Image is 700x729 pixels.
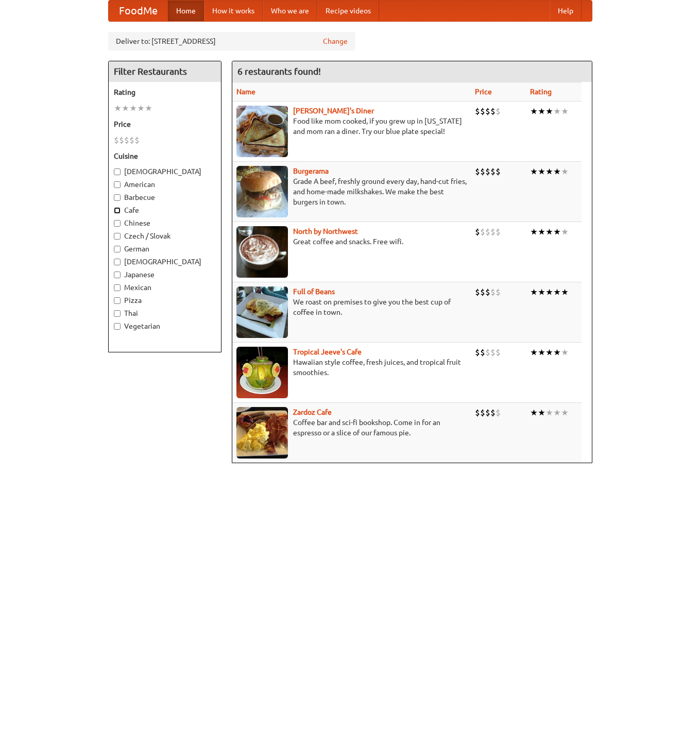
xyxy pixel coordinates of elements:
[293,227,358,235] a: North by Northwest
[496,286,501,298] li: $
[480,407,485,418] li: $
[114,272,121,278] input: Japanese
[129,134,134,146] li: $
[561,106,569,117] li: ★
[236,417,467,438] p: Coffee bar and sci-fi bookshop. Come in for an espresso or a slice of our famous pie.
[538,226,545,238] li: ★
[553,166,561,177] li: ★
[114,87,216,97] h5: Rating
[114,218,216,228] label: Chinese
[538,347,545,358] li: ★
[545,226,553,238] li: ★
[114,310,121,317] input: Thai
[490,166,496,177] li: $
[553,407,561,418] li: ★
[114,207,121,214] input: Cafe
[114,284,121,291] input: Mexican
[108,32,355,50] div: Deliver to: [STREET_ADDRESS]
[114,246,121,252] input: German
[263,1,317,21] a: Who we are
[545,286,553,298] li: ★
[145,103,152,114] li: ★
[496,407,501,418] li: $
[317,1,379,21] a: Recipe videos
[480,286,485,298] li: $
[114,103,122,114] li: ★
[485,286,490,298] li: $
[114,259,121,265] input: [DEMOGRAPHIC_DATA]
[530,286,538,298] li: ★
[475,88,492,96] a: Price
[236,297,467,317] p: We roast on premises to give you the best cup of coffee in town.
[293,408,332,416] a: Zardoz Cafe
[530,106,538,117] li: ★
[236,176,467,207] p: Grade A beef, freshly ground every day, hand-cut fries, and home-made milkshakes. We make the bes...
[236,236,467,247] p: Great coffee and snacks. Free wifi.
[553,286,561,298] li: ★
[114,119,216,129] h5: Price
[561,166,569,177] li: ★
[475,226,480,238] li: $
[490,226,496,238] li: $
[490,286,496,298] li: $
[538,106,545,117] li: ★
[553,106,561,117] li: ★
[293,107,374,115] a: [PERSON_NAME]'s Diner
[538,166,545,177] li: ★
[490,106,496,117] li: $
[561,407,569,418] li: ★
[236,166,288,217] img: burgerama.jpg
[129,103,137,114] li: ★
[530,166,538,177] li: ★
[538,407,545,418] li: ★
[114,321,216,331] label: Vegetarian
[124,134,129,146] li: $
[236,88,255,96] a: Name
[561,226,569,238] li: ★
[293,287,335,296] a: Full of Beans
[114,181,121,188] input: American
[168,1,204,21] a: Home
[114,166,216,177] label: [DEMOGRAPHIC_DATA]
[114,295,216,306] label: Pizza
[530,226,538,238] li: ★
[114,231,216,241] label: Czech / Slovak
[475,407,480,418] li: $
[496,106,501,117] li: $
[475,166,480,177] li: $
[550,1,582,21] a: Help
[545,106,553,117] li: ★
[114,297,121,304] input: Pizza
[119,134,124,146] li: $
[475,106,480,117] li: $
[134,134,140,146] li: $
[530,347,538,358] li: ★
[561,347,569,358] li: ★
[114,257,216,267] label: [DEMOGRAPHIC_DATA]
[114,194,121,201] input: Barbecue
[114,134,119,146] li: $
[236,286,288,338] img: beans.jpg
[545,166,553,177] li: ★
[475,347,480,358] li: $
[530,407,538,418] li: ★
[114,179,216,190] label: American
[485,347,490,358] li: $
[485,166,490,177] li: $
[496,347,501,358] li: $
[114,282,216,293] label: Mexican
[545,347,553,358] li: ★
[293,348,362,356] a: Tropical Jeeve's Cafe
[485,226,490,238] li: $
[114,205,216,215] label: Cafe
[496,226,501,238] li: $
[553,226,561,238] li: ★
[490,407,496,418] li: $
[236,106,288,157] img: sallys.jpg
[236,226,288,278] img: north.jpg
